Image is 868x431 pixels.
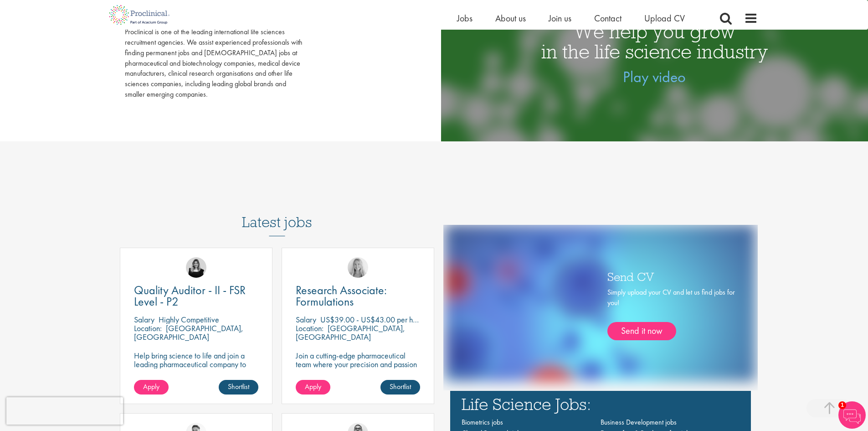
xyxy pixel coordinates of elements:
[159,314,219,325] p: Highly Competitive
[457,12,473,24] a: Jobs
[380,380,420,395] a: Shortlist
[134,282,246,309] span: Quality Auditor - II - FSR Level - P2
[607,270,735,282] h3: Send CV
[134,380,169,395] a: Apply
[348,257,368,278] img: Shannon Briggs
[549,12,571,24] a: Join us
[296,285,420,307] a: Research Associate: Formulations
[296,323,405,342] p: [GEOGRAPHIC_DATA], [GEOGRAPHIC_DATA]
[838,401,866,429] img: Chatbot
[462,395,740,412] h3: Life Science Jobs:
[186,257,206,278] img: Molly Colclough
[305,382,321,391] span: Apply
[601,417,677,427] a: Business Development jobs
[134,323,243,342] p: [GEOGRAPHIC_DATA], [GEOGRAPHIC_DATA]
[495,12,526,24] a: About us
[134,314,154,325] span: Salary
[462,417,503,427] a: Biometrics jobs
[296,323,324,333] span: Location:
[296,351,420,386] p: Join a cutting-edge pharmaceutical team where your precision and passion for quality will help sh...
[607,287,735,340] div: Simply upload your CV and let us find jobs for you!
[296,314,316,325] span: Salary
[607,322,676,340] a: Send it now
[838,401,846,409] span: 1
[623,67,686,87] a: Play video
[143,382,159,391] span: Apply
[134,323,162,333] span: Location:
[296,380,330,395] a: Apply
[296,282,387,309] span: Research Associate: Formulations
[134,285,258,307] a: Quality Auditor - II - FSR Level - P2
[320,314,423,325] p: US$39.00 - US$43.00 per hour
[125,27,303,100] div: Proclinical is one of the leading international life sciences recruitment agencies. We assist exp...
[134,351,258,395] p: Help bring science to life and join a leading pharmaceutical company to play a key role in delive...
[445,225,756,381] img: one
[644,12,685,24] a: Upload CV
[242,192,312,236] h3: Latest jobs
[594,12,621,24] a: Contact
[219,380,258,395] a: Shortlist
[6,397,123,425] iframe: reCAPTCHA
